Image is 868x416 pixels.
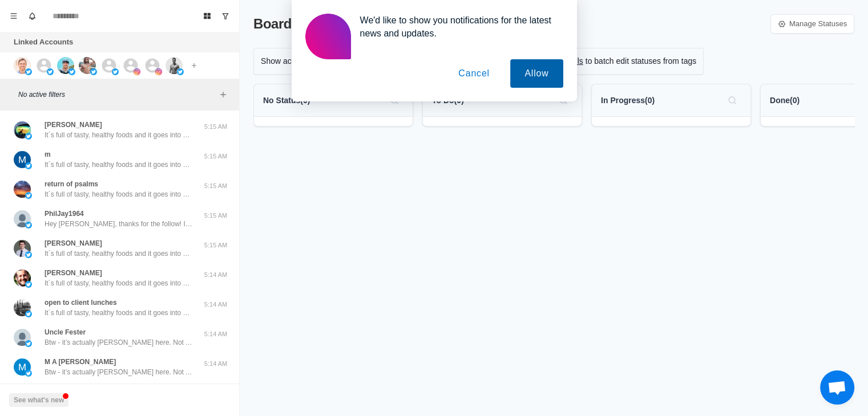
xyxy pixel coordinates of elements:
img: picture [25,281,32,288]
img: picture [14,329,31,346]
button: See what's new [9,393,68,407]
img: picture [14,210,31,227]
img: picture [25,251,32,258]
p: 5:15 AM [201,181,230,191]
p: It´s full of tasty, healthy foods and it goes into how to avoid foods in the grocery store that l... [45,308,193,318]
img: picture [25,192,32,199]
p: 5:15 AM [201,152,230,161]
p: 5:14 AM [201,329,230,339]
div: We'd like to show you notifications for the latest news and updates. [351,14,563,40]
p: Hey [PERSON_NAME], thanks for the follow! If you don’t mind me asking, what inspired you to follo... [45,219,193,229]
p: 5:15 AM [201,211,230,221]
p: [PERSON_NAME] [45,120,102,130]
img: picture [25,162,32,169]
p: m [45,149,51,160]
p: 5:14 AM [201,270,230,280]
p: PhilJay1964 [45,209,84,219]
img: picture [25,311,32,317]
p: return of psalms [45,179,98,189]
button: Allow [510,59,563,88]
img: picture [25,370,32,377]
p: 5:14 AM [201,359,230,369]
a: Open chat [820,370,854,405]
p: 5:14 AM [201,300,230,309]
img: picture [14,121,31,138]
p: Btw - it’s actually [PERSON_NAME] here. Not AI [DEMOGRAPHIC_DATA] [45,367,193,377]
p: Uncle Fester [45,327,86,337]
img: picture [14,270,31,287]
img: picture [25,340,32,347]
img: picture [14,299,31,316]
p: [PERSON_NAME] [45,238,102,248]
img: picture [14,181,31,198]
p: 5:15 AM [201,240,230,250]
p: open to client lunches [45,297,117,308]
img: notification icon [305,14,351,59]
img: picture [25,133,32,140]
p: Btw - it’s actually [PERSON_NAME] here. Not AI [DEMOGRAPHIC_DATA] [45,337,193,348]
p: It´s full of tasty, healthy foods and it goes into how to avoid foods in the grocery store that l... [45,160,193,170]
img: picture [14,240,31,257]
p: 5:15 AM [201,122,230,132]
p: It´s full of tasty, healthy foods and it goes into how to avoid foods in the grocery store that l... [45,248,193,259]
p: M A [PERSON_NAME] [45,357,116,367]
p: It´s full of tasty, healthy foods and it goes into how to avoid foods in the grocery store that l... [45,189,193,199]
p: [PERSON_NAME] [45,268,102,278]
button: Cancel [444,59,504,88]
p: It´s full of tasty, healthy foods and it goes into how to avoid foods in the grocery store that l... [45,278,193,288]
p: It´s full of tasty, healthy foods and it goes into how to avoid foods in the grocery store that l... [45,130,193,140]
img: picture [14,151,31,168]
img: picture [25,222,32,229]
img: picture [14,358,31,376]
